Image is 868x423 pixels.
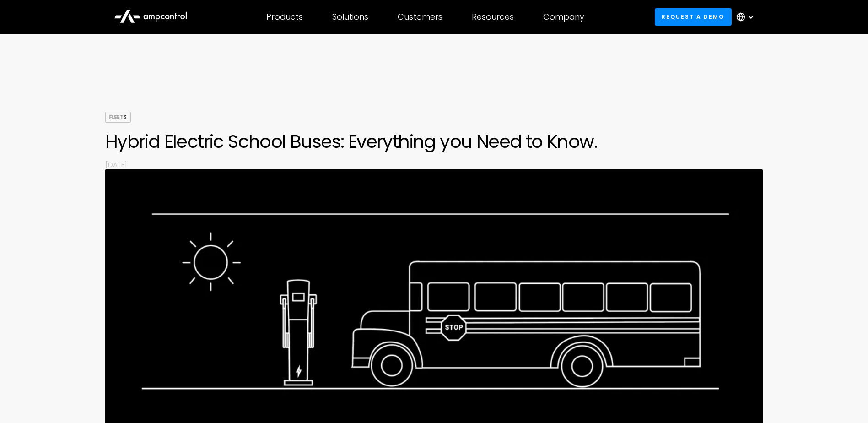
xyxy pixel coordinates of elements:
[105,160,763,169] p: [DATE]
[266,12,303,22] div: Products
[398,12,442,22] div: Customers
[472,12,514,22] div: Resources
[332,12,368,22] div: Solutions
[655,8,732,25] a: Request a demo
[543,12,584,22] div: Company
[105,130,763,152] h1: Hybrid Electric School Buses: Everything you Need to Know.
[105,112,131,123] div: Fleets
